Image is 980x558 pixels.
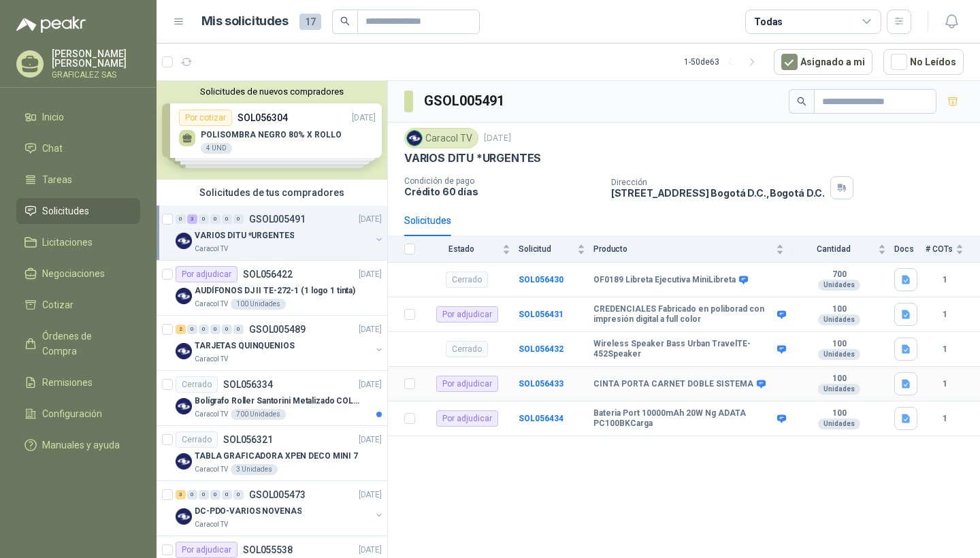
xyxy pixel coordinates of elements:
div: 100 Unidades [231,299,286,310]
a: Cotizar [16,292,140,318]
p: GSOL005491 [249,214,306,224]
a: Remisiones [16,370,140,395]
span: Configuración [42,406,102,421]
p: Caracol TV [195,244,228,255]
a: CerradoSOL056334[DATE] Company LogoBolígrafo Roller Santorini Metalizado COLOR MORADO 1logoCaraco... [157,371,387,426]
div: Por adjudicar [176,266,238,282]
b: Bateria Port 10000mAh 20W Ng ADATA PC100BKCarga [593,408,774,429]
div: 3 [187,214,197,224]
p: [DATE] [359,378,382,391]
a: 0 3 0 0 0 0 GSOL005491[DATE] Company LogoVARIOS DITU *URGENTESCaracol TV [176,211,385,255]
a: 3 0 0 0 0 0 GSOL005473[DATE] Company LogoDC-PDO-VARIOS NOVENASCaracol TV [176,487,385,530]
h3: GSOL005491 [424,91,506,112]
div: 0 [187,325,197,334]
div: 2 [176,325,186,334]
img: Company Logo [176,453,192,470]
p: VARIOS DITU *URGENTES [195,229,294,242]
span: Cantidad [792,244,875,254]
p: Condición de pago [404,176,600,186]
span: Órdenes de Compra [42,329,127,359]
b: CREDENCIALES Fabricado en poliborad con impresión digital a full color [593,304,774,325]
b: 1 [926,412,964,425]
th: Estado [423,236,519,263]
span: Estado [423,244,500,254]
span: Licitaciones [42,235,93,250]
p: [DATE] [359,213,382,226]
p: [DATE] [359,544,382,557]
div: 0 [187,490,197,499]
div: 0 [233,214,244,224]
button: No Leídos [883,49,964,75]
span: Remisiones [42,375,93,390]
p: SOL056422 [243,269,293,279]
p: TARJETAS QUINQUENIOS [195,340,295,352]
p: VARIOS DITU *URGENTES [404,151,541,165]
p: [PERSON_NAME] [PERSON_NAME] [52,49,140,68]
b: CINTA PORTA CARNET DOBLE SISTEMA [593,379,753,390]
p: Caracol TV [195,409,228,420]
div: Cerrado [446,272,488,288]
a: Manuales y ayuda [16,432,140,458]
div: Por adjudicar [436,306,498,323]
th: Producto [593,236,792,263]
p: Crédito 60 días [404,186,600,197]
a: Inicio [16,104,140,130]
div: Caracol TV [404,128,478,148]
p: Caracol TV [195,299,228,310]
a: SOL056433 [519,379,563,389]
a: Chat [16,135,140,161]
p: [DATE] [484,132,511,145]
div: 0 [222,325,232,334]
th: Solicitud [519,236,593,263]
p: Dirección [611,178,825,187]
img: Logo peakr [16,16,86,33]
b: 1 [926,378,964,391]
span: Inicio [42,110,64,125]
b: OF0189 Libreta Ejecutiva MiniLibreta [593,275,736,286]
a: SOL056430 [519,275,563,284]
div: 0 [210,325,220,334]
b: 100 [792,304,886,315]
p: Bolígrafo Roller Santorini Metalizado COLOR MORADO 1logo [195,395,364,408]
div: Solicitudes [404,213,451,228]
h1: Mis solicitudes [201,12,289,31]
b: 100 [792,408,886,419]
div: 0 [210,490,220,499]
div: 0 [233,490,244,499]
div: Unidades [818,280,860,291]
p: AUDÍFONOS DJ II TE-272-1 (1 logo 1 tinta) [195,284,355,297]
p: Caracol TV [195,354,228,365]
a: Órdenes de Compra [16,323,140,364]
div: Por adjudicar [436,410,498,427]
div: Cerrado [176,376,218,393]
p: GSOL005489 [249,325,306,334]
th: Cantidad [792,236,894,263]
div: 0 [199,490,209,499]
b: SOL056432 [519,344,563,354]
b: 100 [792,339,886,350]
p: [STREET_ADDRESS] Bogotá D.C. , Bogotá D.C. [611,187,825,199]
div: Por adjudicar [436,376,498,392]
a: CerradoSOL056321[DATE] Company LogoTABLA GRAFICADORA XPEN DECO MINI 7Caracol TV3 Unidades [157,426,387,481]
img: Company Logo [176,398,192,414]
p: [DATE] [359,433,382,446]
img: Company Logo [176,343,192,359]
div: 700 Unidades [231,409,286,420]
div: Unidades [818,314,860,325]
button: Solicitudes de nuevos compradores [162,86,382,97]
b: 1 [926,343,964,356]
p: [DATE] [359,323,382,336]
span: Solicitudes [42,203,89,218]
a: Tareas [16,167,140,193]
a: 2 0 0 0 0 0 GSOL005489[DATE] Company LogoTARJETAS QUINQUENIOSCaracol TV [176,321,385,365]
span: Cotizar [42,297,73,312]
p: [DATE] [359,268,382,281]
a: SOL056434 [519,414,563,423]
span: 17 [299,14,321,30]
div: 0 [222,490,232,499]
p: [DATE] [359,489,382,502]
div: Unidades [818,384,860,395]
div: 3 [176,490,186,499]
img: Company Logo [176,288,192,304]
div: 0 [176,214,186,224]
